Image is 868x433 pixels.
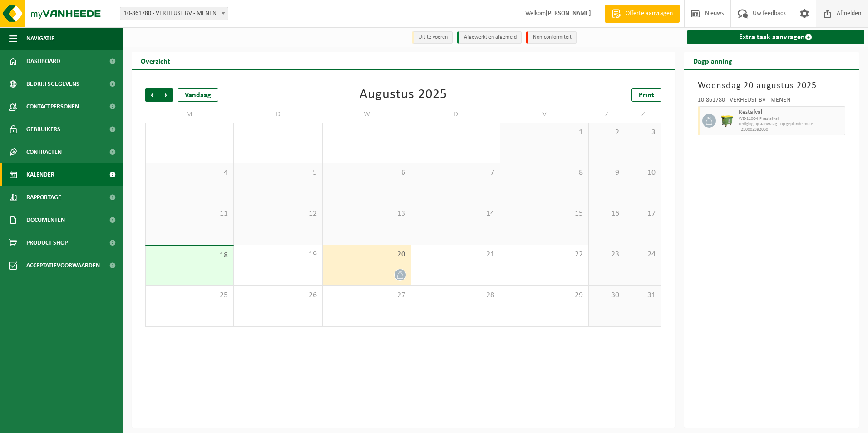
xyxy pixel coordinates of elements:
span: 3 [630,128,656,138]
span: Kalender [26,163,54,186]
h2: Dagplanning [684,52,741,69]
td: M [145,106,234,123]
span: 4 [150,168,229,178]
span: 10 [630,168,656,178]
td: Z [625,106,661,123]
span: Volgende [159,88,173,102]
span: Lediging op aanvraag - op geplande route [739,122,843,127]
li: Non-conformiteit [526,31,577,44]
a: Extra taak aanvragen [687,30,865,44]
a: Offerte aanvragen [605,5,680,23]
span: 20 [327,250,406,260]
span: Vorige [145,88,159,102]
img: WB-1100-HPE-GN-50 [720,114,734,128]
div: Augustus 2025 [360,88,447,102]
span: Contracten [26,141,62,163]
span: 8 [505,168,584,178]
h2: Overzicht [132,52,179,69]
span: 24 [630,250,656,260]
span: WB-1100-HP restafval [739,116,843,122]
li: Uit te voeren [412,31,453,44]
span: Print [639,92,654,99]
div: 10-861780 - VERHEUST BV - MENEN [698,97,846,106]
span: 2 [593,128,620,138]
span: 18 [150,251,229,261]
span: Acceptatievoorwaarden [26,254,100,277]
a: Print [631,88,661,102]
span: 27 [327,290,406,300]
span: 14 [416,209,495,219]
span: 22 [505,250,584,260]
span: 5 [238,168,317,178]
span: Product Shop [26,231,68,254]
td: W [323,106,411,123]
span: 6 [327,168,406,178]
span: 11 [150,209,229,219]
span: 19 [238,250,317,260]
span: 30 [593,290,620,300]
div: Vandaag [178,88,218,102]
td: Z [589,106,625,123]
span: 12 [238,209,317,219]
td: V [500,106,589,123]
span: 10-861780 - VERHEUST BV - MENEN [120,7,228,20]
span: Offerte aanvragen [623,9,675,18]
span: Contactpersonen [26,95,79,118]
span: 17 [630,209,656,219]
span: 13 [327,209,406,219]
td: D [234,106,322,123]
span: 16 [593,209,620,219]
span: 1 [505,128,584,138]
span: T250002392060 [739,127,843,133]
span: 31 [630,290,656,300]
span: 10-861780 - VERHEUST BV - MENEN [120,7,228,20]
span: Rapportage [26,186,61,209]
li: Afgewerkt en afgemeld [457,31,522,44]
h3: Woensdag 20 augustus 2025 [698,79,846,93]
strong: [PERSON_NAME] [546,10,591,17]
td: D [411,106,500,123]
span: 28 [416,290,495,300]
span: Restafval [739,109,843,116]
span: Dashboard [26,50,60,73]
span: Navigatie [26,27,54,50]
span: Gebruikers [26,118,60,141]
span: 29 [505,290,584,300]
span: 21 [416,250,495,260]
span: 7 [416,168,495,178]
span: 26 [238,290,317,300]
span: Documenten [26,209,65,231]
span: 15 [505,209,584,219]
span: 23 [593,250,620,260]
span: 25 [150,290,229,300]
span: 9 [593,168,620,178]
span: Bedrijfsgegevens [26,73,79,95]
